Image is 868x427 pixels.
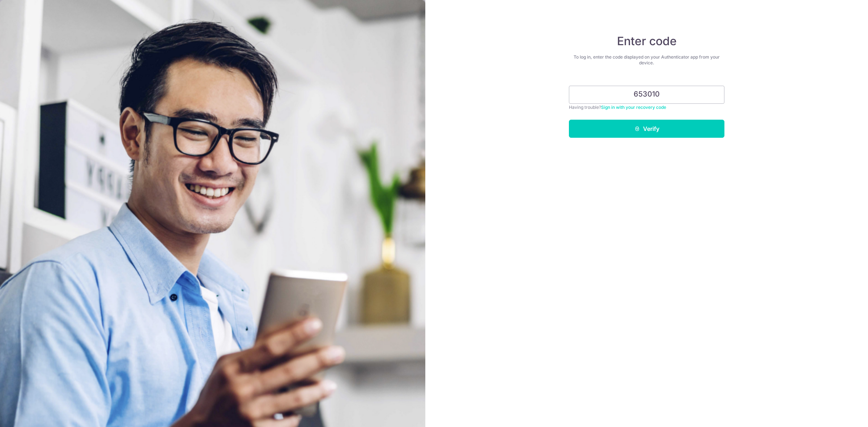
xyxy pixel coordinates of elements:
h4: Enter code [569,34,724,48]
button: Verify [569,120,724,138]
div: Having trouble? [569,104,724,111]
div: To log in, enter the code displayed on your Authenticator app from your device. [569,54,724,66]
input: Enter 6 digit code [569,86,724,104]
a: Sign in with your recovery code [601,104,666,110]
